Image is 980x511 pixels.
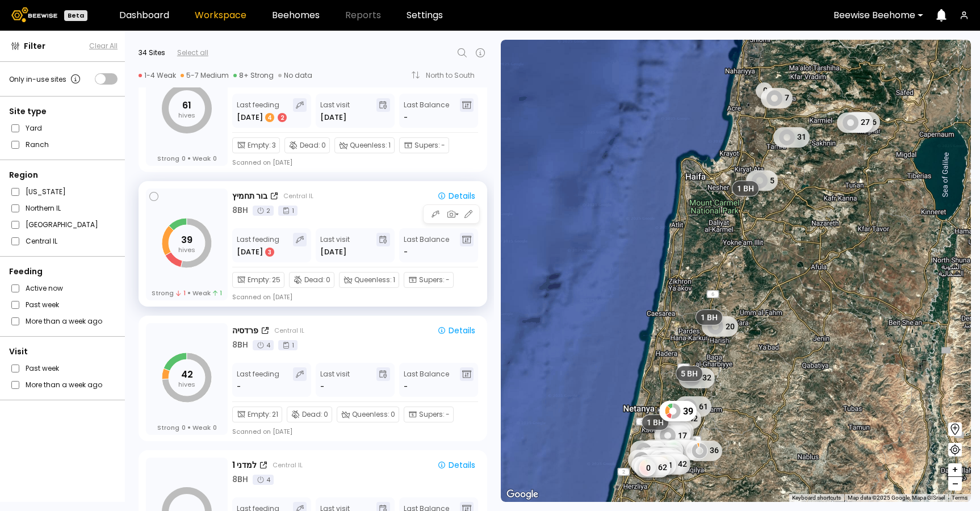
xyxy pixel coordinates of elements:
[837,112,873,133] div: 27
[650,453,686,474] div: 61
[320,112,346,123] span: [DATE]
[26,235,57,247] label: Central IL
[213,154,217,162] span: 0
[253,340,274,350] div: 4
[437,192,475,200] div: Details
[848,495,945,501] span: Map data ©2025 Google, Mapa GISrael
[639,459,656,476] div: 0
[178,245,195,254] tspan: hives
[446,275,450,285] span: -
[504,487,541,502] a: Open this area in Google Maps (opens a new window)
[320,98,350,123] div: Last visit
[272,275,280,285] span: 25
[26,362,59,374] label: Past week
[792,494,841,502] button: Keyboard shortcuts
[272,11,320,20] a: Beehomes
[237,112,288,123] div: [DATE]
[272,140,276,150] span: 3
[26,379,102,391] label: More than a week ago
[952,477,958,491] span: –
[178,380,195,389] tspan: hives
[352,409,390,420] span: Queenless :
[952,463,958,477] span: +
[26,219,98,231] label: [GEOGRAPHIC_DATA]
[345,11,381,20] span: Reports
[26,299,59,311] label: Past week
[139,71,176,80] div: 1-4 Weak
[248,275,271,285] span: Empty :
[761,88,793,108] div: 7
[232,459,257,471] div: למדני 1
[265,248,274,257] div: 3
[350,140,387,150] span: Queenless :
[404,246,408,258] span: -
[177,48,208,58] div: Select all
[654,425,690,446] div: 17
[232,325,258,337] div: פרדסיה
[233,71,274,80] div: 8+ Strong
[321,140,326,150] span: 0
[702,316,738,337] div: 20
[641,439,677,460] div: 44
[11,7,57,22] img: Beewise logo
[388,140,391,150] span: 1
[237,246,275,258] div: [DATE]
[237,233,279,258] div: Last feeding
[300,140,320,150] span: Dead :
[630,441,667,461] div: 43
[659,401,697,421] div: 39
[9,169,118,181] div: Region
[232,190,267,202] div: בור תחמיץ
[24,40,45,52] span: Filter
[446,409,450,420] span: -
[26,139,49,150] label: Ranch
[686,441,722,461] div: 36
[232,292,292,301] div: Scanned on [DATE]
[354,275,392,285] span: Queenless :
[681,368,698,379] span: 5 BH
[746,170,778,191] div: 5
[414,140,440,150] span: Supers :
[437,461,475,469] div: Details
[646,448,682,468] div: 36
[628,450,664,470] div: 33
[756,82,773,99] div: 0
[139,48,165,58] div: 34 Sites
[649,450,685,471] div: 32
[274,326,304,335] div: Central IL
[283,191,313,200] div: Central IL
[278,71,312,80] div: No data
[181,233,192,246] tspan: 39
[182,424,186,432] span: 0
[419,275,445,285] span: Supers :
[9,72,82,86] div: Only in-use sites
[675,396,711,417] div: 61
[89,41,118,51] span: Clear All
[253,206,274,216] div: 2
[278,340,298,350] div: 1
[433,458,480,472] button: Details
[248,140,271,150] span: Empty :
[952,495,968,501] a: Terms (opens in new tab)
[654,454,690,475] div: 42
[213,289,222,297] span: 1
[26,282,63,294] label: Active now
[232,427,292,436] div: Scanned on [DATE]
[302,409,323,420] span: Dead :
[26,315,102,327] label: More than a week ago
[232,339,248,351] div: 8 BH
[278,206,298,216] div: 1
[237,98,288,123] div: Last feeding
[404,112,408,123] span: -
[773,127,810,148] div: 31
[404,381,408,392] span: -
[407,11,443,20] a: Settings
[182,99,191,112] tspan: 61
[326,275,330,285] span: 0
[701,312,718,322] span: 1 BH
[181,71,229,80] div: 5-7 Medium
[635,455,676,475] div: 121
[195,11,246,20] a: Workspace
[393,275,395,285] span: 1
[419,409,445,420] span: Supers :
